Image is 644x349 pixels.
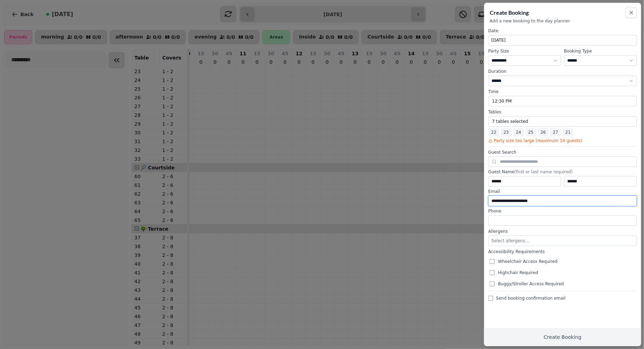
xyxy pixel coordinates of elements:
input: Buggy/Stroller Access Required [490,281,495,286]
span: 26 [538,128,549,137]
label: Guest Name [488,169,637,175]
label: Booking Type [564,48,637,54]
label: Date [488,28,637,34]
p: Add a new booking to the day planner [490,18,636,24]
label: Duration [488,69,637,74]
span: 27 [550,128,561,137]
button: [DATE] [488,35,637,46]
label: Guest Search [488,149,637,155]
label: Time [488,89,637,95]
span: 24 [513,128,524,137]
button: Select allergens... [488,236,637,246]
label: Email [488,189,637,194]
span: 25 [526,128,536,137]
label: Accessibility Requirements [488,249,637,254]
span: Party size too large (maximum 14 guests) [494,138,582,144]
button: Create Booking [484,328,641,346]
button: 12:30 PM [488,96,637,106]
label: Allergens [488,229,637,234]
span: 23 [501,128,511,137]
span: (first or last name required) [514,169,572,174]
label: Phone [488,208,637,214]
input: Highchair Required [490,270,495,275]
span: 22 [488,128,499,137]
h2: Create Booking [490,8,636,17]
input: Wheelchair Access Required [490,259,495,264]
span: Select allergens... [492,238,529,243]
label: Party Size [488,48,561,54]
label: Tables [488,109,637,115]
span: Send booking confirmation email [496,295,565,301]
span: Buggy/Stroller Access Required [498,281,564,287]
span: Highchair Required [498,270,538,275]
button: 7 tables selected [488,116,637,127]
input: Send booking confirmation email [488,296,493,301]
span: Wheelchair Access Required [498,259,558,264]
span: 21 [563,128,574,137]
